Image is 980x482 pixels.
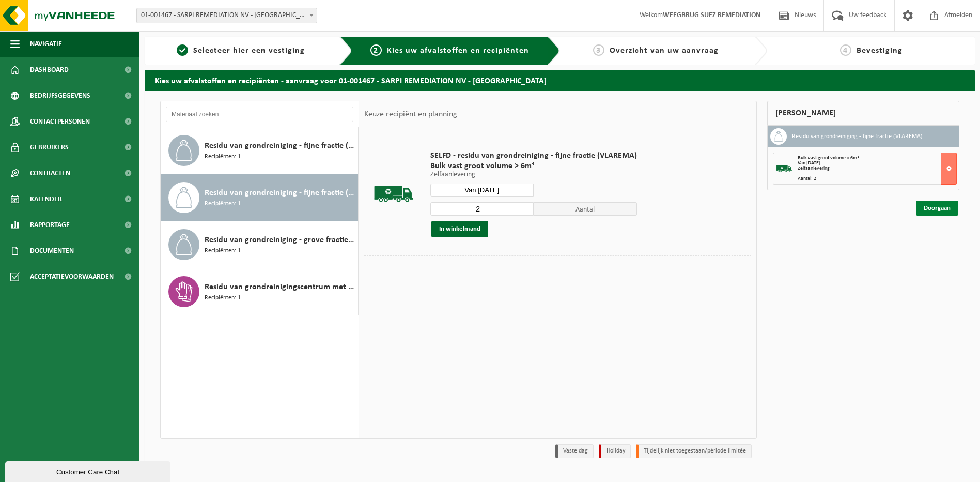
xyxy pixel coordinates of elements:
input: Selecteer datum [430,184,534,197]
span: Overzicht van uw aanvraag [610,47,719,55]
span: Acceptatievoorwaarden [30,264,114,290]
span: Navigatie [30,31,62,57]
span: Contracten [30,160,70,186]
strong: Van [DATE] [798,160,820,166]
span: 4 [840,44,851,56]
span: Kies uw afvalstoffen en recipiënten [387,47,529,55]
span: Bulk vast groot volume > 6m³ [430,161,637,171]
strong: WEEGBRUG SUEZ REMEDIATION [663,11,760,19]
button: In winkelmand [431,221,488,237]
p: Zelfaanlevering [430,171,637,178]
span: Documenten [30,238,74,264]
div: Keuze recipiënt en planning [359,101,462,127]
a: 1Selecteer hier een vestiging [150,44,332,57]
span: Rapportage [30,212,70,238]
button: Residu van grondreiniging - fijne fractie (VLAREBO) Recipiënten: 1 [161,127,359,174]
li: Vaste dag [555,444,594,458]
span: 1 [177,44,188,56]
div: Aantal: 2 [798,176,956,182]
span: Dashboard [30,57,69,83]
span: Aantal [534,202,637,216]
div: Zelfaanlevering [798,166,956,171]
span: Bedrijfsgegevens [30,83,90,109]
li: Tijdelijk niet toegestaan/période limitée [636,444,752,458]
span: 2 [370,44,382,56]
iframe: chat widget [5,459,173,482]
li: Holiday [599,444,631,458]
h2: Kies uw afvalstoffen en recipiënten - aanvraag voor 01-001467 - SARPI REMEDIATION NV - [GEOGRAPHI... [145,70,975,90]
span: Recipiënten: 1 [205,246,241,256]
span: Selecteer hier een vestiging [193,47,305,55]
span: 01-001467 - SARPI REMEDIATION NV - GRIMBERGEN [137,8,317,23]
span: SELFD - residu van grondreiniging - fijne fractie (VLAREMA) [430,150,637,161]
span: Recipiënten: 1 [205,199,241,209]
span: Bulk vast groot volume > 6m³ [798,155,859,161]
span: Gebruikers [30,134,69,160]
h3: Residu van grondreiniging - fijne fractie (VLAREMA) [792,128,923,145]
span: 01-001467 - SARPI REMEDIATION NV - GRIMBERGEN [136,8,317,23]
span: Kalender [30,186,62,212]
button: Residu van grondreinigingscentrum met >0,1% asbest (HGB + NHGB) Recipiënten: 1 [161,268,359,315]
button: Residu van grondreiniging - grove fractie (VLAREMA) (conform voorwaarden verlaagde heffing) Recip... [161,221,359,268]
span: Contactpersonen [30,109,90,134]
span: Residu van grondreinigingscentrum met >0,1% asbest (HGB + NHGB) [205,281,355,293]
span: Residu van grondreiniging - grove fractie (VLAREMA) (conform voorwaarden verlaagde heffing) [205,234,355,246]
span: Recipiënten: 1 [205,152,241,162]
div: [PERSON_NAME] [767,101,959,126]
span: 3 [593,44,604,56]
span: Residu van grondreiniging - fijne fractie (VLAREMA) [205,187,355,199]
button: Residu van grondreiniging - fijne fractie (VLAREMA) Recipiënten: 1 [161,174,359,221]
input: Materiaal zoeken [166,107,353,122]
span: Bevestiging [857,47,903,55]
a: Doorgaan [916,201,958,216]
span: Recipiënten: 1 [205,293,241,303]
span: Residu van grondreiniging - fijne fractie (VLAREBO) [205,140,355,152]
